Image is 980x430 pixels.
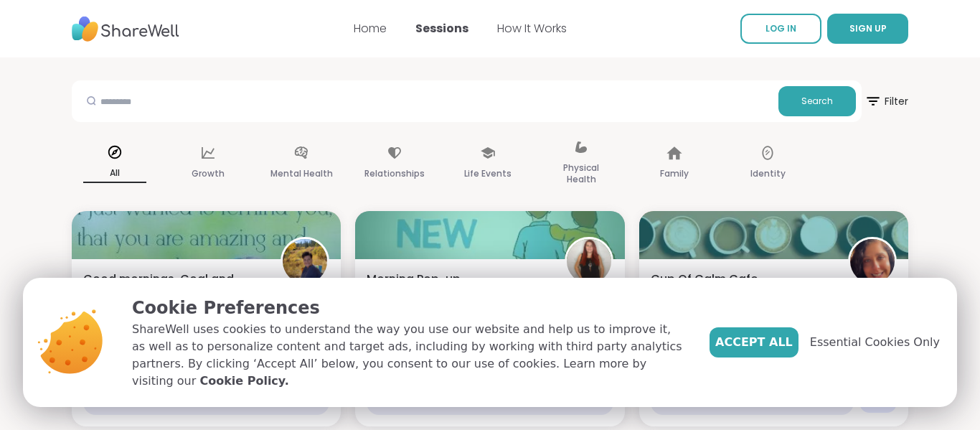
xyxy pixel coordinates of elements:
[415,20,468,37] a: Sessions
[827,14,908,44] button: SIGN UP
[801,95,833,108] span: Search
[354,20,387,37] a: Home
[497,20,567,37] a: How It Works
[849,22,887,34] span: SIGN UP
[132,295,687,321] p: Cookie Preferences
[750,165,786,182] p: Identity
[765,22,796,34] span: LOG IN
[550,159,613,188] p: Physical Health
[132,321,687,390] p: ShareWell uses cookies to understand the way you use our website and help us to improve it, as we...
[464,165,512,182] p: Life Events
[778,86,856,116] button: Search
[364,165,425,182] p: Relationships
[567,239,611,284] img: SarahR83
[864,84,908,118] span: Filter
[740,14,821,44] a: LOG IN
[283,239,327,284] img: CharityRoss
[270,165,333,182] p: Mental Health
[715,334,793,351] span: Accept All
[83,271,265,305] span: Good mornings, Goal and Gratitude's
[192,165,225,182] p: Growth
[367,271,461,288] span: Morning Pop-up
[810,334,940,351] span: Essential Cookies Only
[199,373,288,390] a: Cookie Policy.
[710,327,798,357] button: Accept All
[850,239,895,284] img: Allie_P
[660,165,689,182] p: Family
[72,9,179,49] img: ShareWell Nav Logo
[83,164,146,183] p: All
[864,80,908,122] button: Filter
[651,271,758,288] span: Cup Of Calm Cafe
